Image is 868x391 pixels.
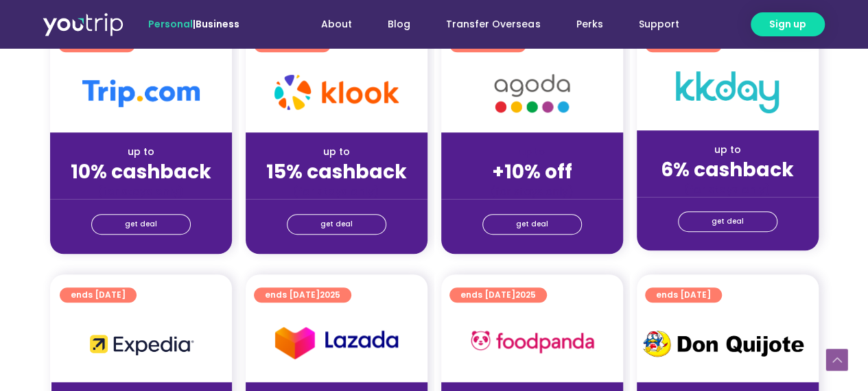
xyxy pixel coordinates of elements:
strong: 6% cashback [661,156,794,183]
div: (for stays only) [257,185,417,199]
span: ends [DATE] [460,287,536,303]
span: 2025 [515,289,536,300]
span: ends [DATE] [71,287,126,303]
a: get deal [482,214,582,235]
span: get deal [320,215,353,234]
span: ends [DATE] [656,287,711,303]
strong: 10% cashback [71,158,211,185]
a: get deal [91,214,191,235]
a: Transfer Overseas [428,12,558,37]
nav: Menu [277,12,696,37]
strong: +10% off [492,158,572,185]
div: up to [648,143,808,157]
span: get deal [125,215,157,234]
div: (for stays only) [648,182,808,197]
span: up to [519,145,545,158]
span: get deal [712,212,744,231]
a: Business [196,17,239,31]
a: Blog [370,12,428,37]
span: 2025 [320,289,340,300]
strong: 15% cashback [266,158,407,185]
span: ends [DATE] [265,287,340,303]
a: get deal [287,214,386,235]
a: Perks [558,12,620,37]
a: ends [DATE] [645,287,722,303]
a: get deal [678,211,777,232]
a: Support [620,12,696,37]
div: (for stays only) [452,185,612,199]
a: ends [DATE]2025 [449,287,547,303]
div: (for stays only) [61,185,221,199]
div: up to [61,145,221,159]
a: ends [DATE] [60,287,137,303]
div: up to [257,145,417,159]
a: ends [DATE]2025 [254,287,351,303]
span: Personal [148,17,193,31]
span: get deal [516,215,548,234]
a: Sign up [751,12,825,36]
span: Sign up [769,17,806,32]
a: About [303,12,370,37]
span: | [148,17,239,31]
